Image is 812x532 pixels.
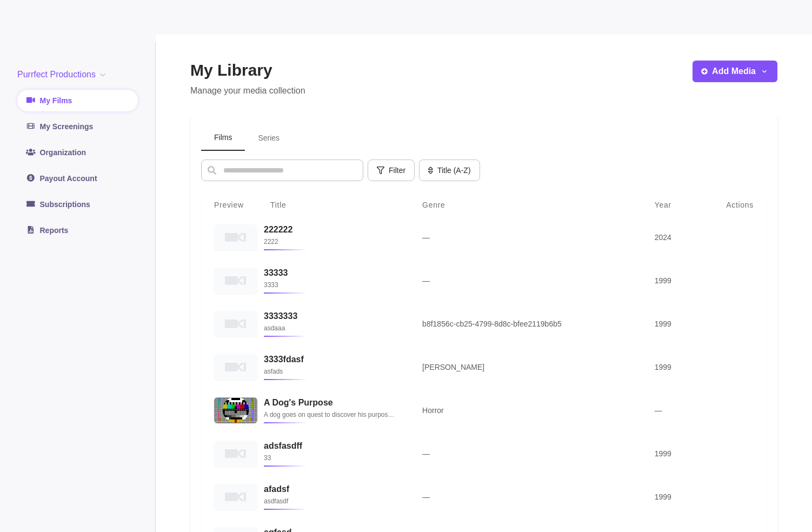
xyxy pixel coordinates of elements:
[422,232,629,243] p: —
[655,448,689,459] p: 1999
[201,125,245,151] button: Films
[655,275,689,286] p: 1999
[264,280,396,290] p: 3333
[702,194,767,216] th: Actions
[422,491,629,502] p: —
[264,453,396,463] p: 33
[264,236,396,247] p: 2222
[257,194,409,216] th: Title
[245,125,292,151] button: Series
[693,61,777,82] button: Add Media
[422,448,629,459] p: —
[201,194,257,216] th: Preview
[368,159,415,181] button: Filter
[422,362,629,373] p: [PERSON_NAME]
[419,159,480,181] button: Title (A-Z)
[642,194,702,216] th: Year
[190,84,305,97] p: Manage your media collection
[17,142,138,163] a: Organization
[17,194,138,215] a: Subscriptions
[190,61,305,80] h2: My Library
[655,232,689,243] p: 2024
[422,405,629,416] p: Horror
[264,268,396,278] h3: 33333
[422,275,629,286] p: —
[264,311,396,321] h3: 3333333
[264,397,396,408] h3: A Dog's Purpose
[17,220,138,241] a: Reports
[17,68,110,81] button: Purrfect Productions
[655,318,689,329] p: 1999
[264,366,396,377] p: asfads
[264,441,396,451] h3: adsfasdff
[17,90,138,111] a: My Films
[264,323,396,334] p: asdaaa
[264,354,396,364] h3: 3333fdasf
[264,224,396,235] h3: 222222
[655,491,689,502] p: 1999
[214,397,257,423] img: A Dog's Purpose
[264,409,396,420] p: A dog goes on quest to discover his purpose in life over the course of several lifetimes with mul...
[264,496,396,507] p: asdfasdf
[409,194,642,216] th: Genre
[17,116,138,137] a: My Screenings
[655,362,689,373] p: 1999
[422,318,629,329] p: b8f1856c-cb25-4799-8d8c-bfee2119b6b5
[264,484,396,494] h3: afadsf
[655,405,689,416] p: —
[17,168,138,189] a: Payout Account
